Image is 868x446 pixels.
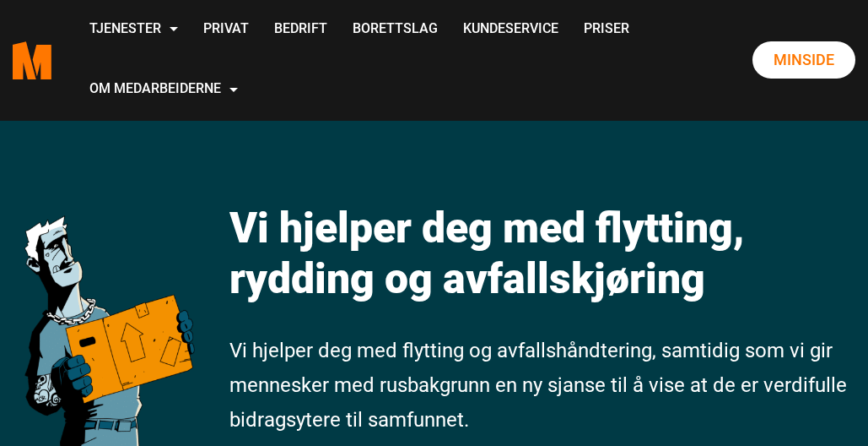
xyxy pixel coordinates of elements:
a: Minside [752,41,855,79]
span: Vi hjelper deg med flytting og avfallshåndtering, samtidig som vi gir mennesker med rusbakgrunn e... [229,339,847,432]
a: Om Medarbeiderne [77,60,251,120]
h1: Vi hjelper deg med flytting, rydding og avfallskjøring [229,203,855,304]
a: Medarbeiderne start page [13,29,51,92]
